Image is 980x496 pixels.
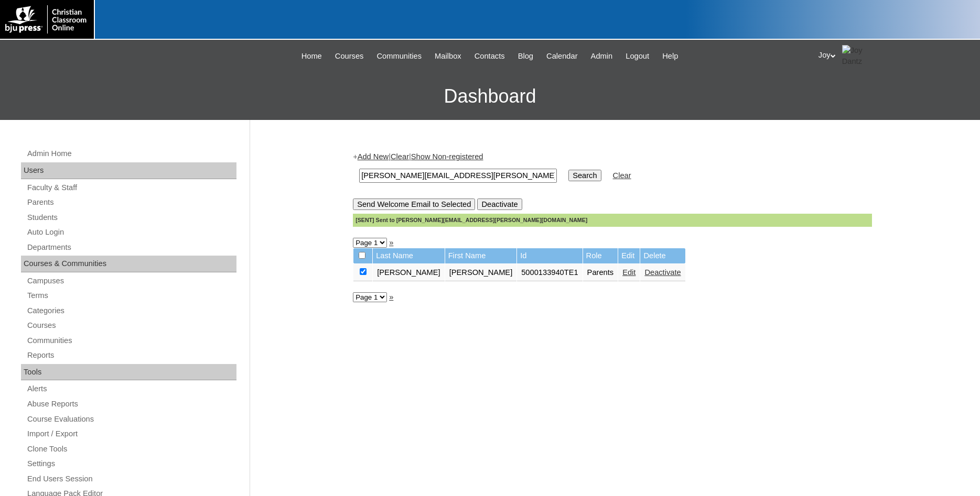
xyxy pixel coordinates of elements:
a: » [389,238,393,247]
a: Help [657,50,683,62]
a: Students [26,211,236,224]
a: Faculty & Staff [26,181,236,194]
div: Tools [21,364,236,381]
a: Clear [613,171,631,180]
input: Send Welcome Email to Selected [353,199,475,210]
a: Calendar [541,50,583,62]
a: Admin [586,50,618,62]
a: Communities [26,334,236,347]
h3: Dashboard [5,73,975,120]
span: Contacts [475,50,505,62]
span: Help [662,50,678,62]
span: Communities [377,50,422,62]
a: Categories [26,304,236,317]
a: Contacts [469,50,510,62]
a: Courses [330,50,369,62]
td: 5000133940TE1 [517,264,582,282]
a: Course Evaluations [26,413,236,426]
a: Import / Export [26,427,236,440]
span: Calendar [546,50,577,62]
a: Reports [26,349,236,362]
div: Courses & Communities [21,256,236,272]
span: Logout [626,50,649,62]
input: Deactivate [477,199,522,210]
a: Admin Home [26,147,236,160]
input: Search [568,170,601,181]
td: First Name [445,248,517,263]
img: logo-white.png [5,5,89,34]
a: Abuse Reports [26,398,236,411]
div: Joy [819,45,970,67]
td: Edit [618,248,640,263]
td: Delete [640,248,685,263]
a: Add New [358,152,389,161]
a: Campuses [26,274,236,288]
div: Users [21,162,236,179]
a: End Users Session [26,472,236,486]
a: Settings [26,457,236,470]
a: Logout [620,50,654,62]
a: Departments [26,241,236,254]
a: Clone Tools [26,443,236,456]
input: Search [359,169,557,183]
a: Communities [372,50,427,62]
div: [SENT] Sent to [PERSON_NAME][EMAIL_ADDRESS][PERSON_NAME][DOMAIN_NAME] [353,214,872,227]
a: Clear [391,152,409,161]
a: Blog [513,50,539,62]
a: Deactivate [644,268,681,277]
a: Mailbox [429,50,467,62]
a: Terms [26,289,236,302]
img: Joy Dantz [842,45,868,67]
span: Mailbox [435,50,461,62]
span: Home [301,50,322,62]
a: Alerts [26,382,236,395]
td: Id [517,248,582,263]
a: » [389,293,393,301]
a: Courses [26,319,236,332]
td: [PERSON_NAME] [373,264,445,282]
span: Admin [591,50,613,62]
span: Courses [335,50,364,62]
div: + | | [353,151,872,226]
a: Auto Login [26,226,236,239]
a: Home [296,50,327,62]
td: Last Name [373,248,445,263]
a: Show Non-registered [411,152,483,161]
td: [PERSON_NAME] [445,264,517,282]
a: Edit [622,268,636,277]
td: Parents [583,264,618,282]
a: Parents [26,196,236,209]
td: Role [583,248,618,263]
span: Blog [518,50,533,62]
